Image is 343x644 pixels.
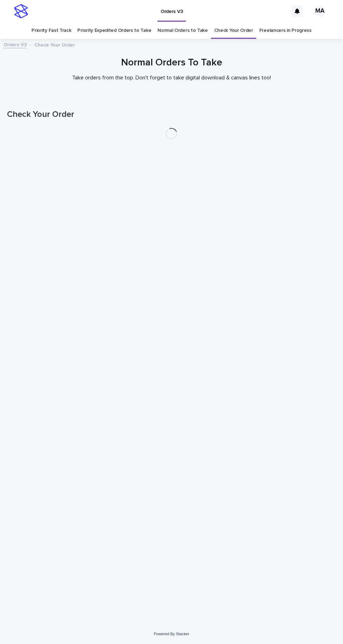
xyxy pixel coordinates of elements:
[7,109,336,120] h1: Check Your Order
[259,22,311,39] a: Freelancers in Progress
[31,75,311,81] p: Take orders from the top. Don't forget to take digital download & canvas lines too!
[314,6,325,17] div: MA
[77,22,151,39] a: Priority Expedited Orders to Take
[14,4,28,18] img: stacker-logo-s-only.png
[157,22,208,39] a: Normal Orders to Take
[7,57,336,69] h1: Normal Orders To Take
[34,41,75,48] p: Check Your Order
[214,22,253,39] a: Check Your Order
[3,40,27,48] a: Orders V3
[154,632,189,636] a: Powered By Stacker
[31,22,71,39] a: Priority Fast Track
